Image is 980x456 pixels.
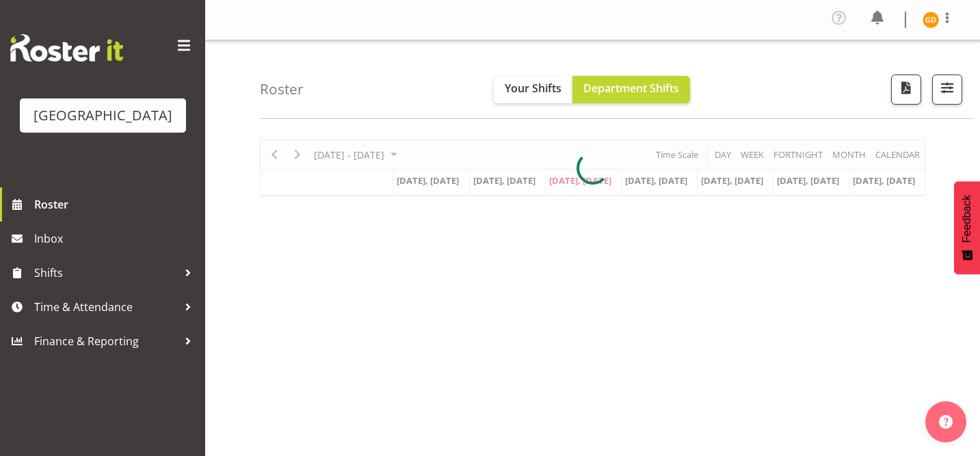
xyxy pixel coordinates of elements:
[954,181,980,274] button: Feedback - Show survey
[34,228,198,249] span: Inbox
[939,415,953,429] img: help-xxl-2.png
[10,34,123,62] img: Rosterit website logo
[260,81,304,97] h4: Roster
[34,331,178,351] span: Finance & Reporting
[34,297,178,317] span: Time & Attendance
[505,81,561,96] span: Your Shifts
[34,194,198,215] span: Roster
[932,75,962,105] button: Filter Shifts
[923,12,939,28] img: greer-dawson11572.jpg
[494,76,572,103] button: Your Shifts
[34,263,178,283] span: Shifts
[572,76,690,103] button: Department Shifts
[34,105,172,126] div: [GEOGRAPHIC_DATA]
[583,81,679,96] span: Department Shifts
[961,195,973,243] span: Feedback
[891,75,921,105] button: Download a PDF of the roster according to the set date range.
